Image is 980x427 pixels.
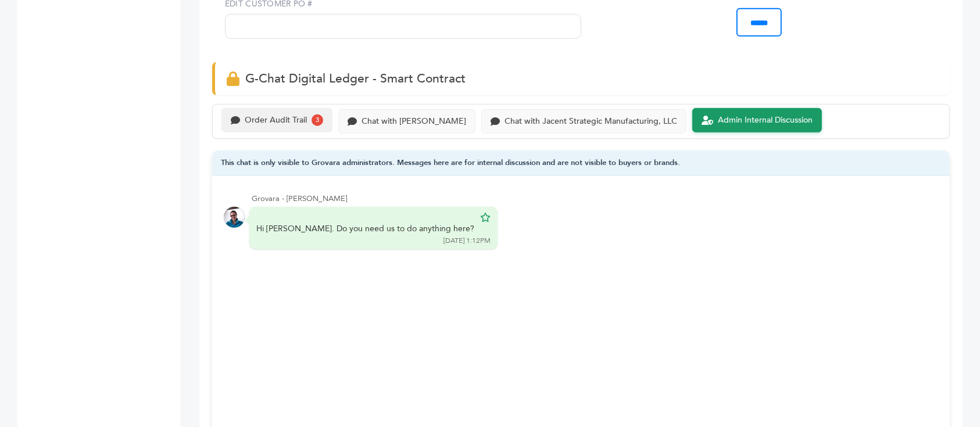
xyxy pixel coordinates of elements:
div: Grovara - [PERSON_NAME] [252,193,938,204]
div: Hi [PERSON_NAME]. Do you need us to do anything here? [256,223,474,235]
span: G-Chat Digital Ledger - Smart Contract [245,70,466,87]
div: Chat with Jacent Strategic Manufacturing, LLC [505,117,677,127]
div: Admin Internal Discussion [718,116,813,125]
div: Chat with [PERSON_NAME] [362,117,466,127]
div: [DATE] 1:12PM [443,236,491,246]
div: 3 [312,114,323,126]
div: Order Audit Trail [245,116,307,125]
div: This chat is only visible to Grovara administrators. Messages here are for internal discussion an... [212,150,950,177]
